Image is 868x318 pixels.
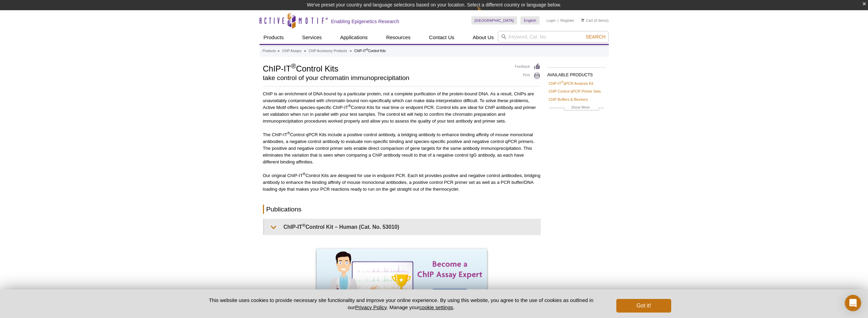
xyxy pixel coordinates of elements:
a: Print [515,72,541,80]
a: Show More [549,104,604,112]
img: Your Cart [581,18,584,22]
sup: ® [348,104,351,108]
a: [GEOGRAPHIC_DATA] [471,16,517,25]
a: Cart [581,18,593,23]
summary: ChIP-IT®Control Kit – Human (Cat. No. 53010) [264,219,540,235]
p: The ChIP-IT Control qPCR Kits include a positive control antibody, a bridging antibody to enhance... [263,131,541,165]
sup: ® [366,48,368,51]
li: » [304,49,306,53]
h2: AVAILABLE PRODUCTS [547,67,605,79]
sup: ® [291,62,296,70]
li: ChIP-IT Control Kits [354,49,386,53]
a: About Us [469,31,498,44]
a: Privacy Policy [355,304,386,310]
a: ChIP Assays [282,48,301,54]
button: Got it! [616,299,671,313]
button: cookie settings [419,304,453,310]
a: Products [260,31,288,44]
sup: ® [287,131,290,135]
img: Become a ChIP Assay Expert [317,249,487,314]
a: Feedback [515,63,541,70]
h1: ChIP-IT Control Kits [263,63,508,73]
a: English [520,16,540,25]
p: Our original ChIP-IT Control Kits are designed for use in endpoint PCR. Each kit provides positiv... [263,172,541,193]
sup: ® [302,223,306,228]
a: Login [546,18,556,23]
li: » [350,49,352,53]
a: ChIP-IT®qPCR Analysis Kit [549,80,593,86]
a: Resources [382,31,415,44]
a: Contact Us [425,31,458,44]
h2: Publications [263,205,541,214]
a: Products [263,48,276,54]
sup: ® [561,80,564,84]
p: ChIP is an enrichment of DNA bound by a particular protein, not a complete purification of the pr... [263,91,541,125]
div: Open Intercom Messenger [845,295,861,311]
button: Search [584,34,607,40]
a: ChIP Accessory Products [309,48,347,54]
sup: ® [303,172,306,176]
li: | [558,16,559,25]
h2: take control of your chromatin immunoprecipitation [263,75,508,81]
span: Search [586,34,605,39]
input: Keyword, Cat. No. [498,31,609,43]
a: ChIP Control qPCR Primer Sets [549,88,601,94]
a: Services [298,31,326,44]
h2: Enabling Epigenetics Research [331,18,399,25]
a: Register [560,18,574,23]
p: This website uses cookies to provide necessary site functionality and improve your online experie... [197,297,605,311]
li: » [278,49,280,53]
img: Change Here [477,5,495,21]
a: ChIP Buffers & Blockers [549,96,588,102]
a: Applications [336,31,372,44]
li: (0 items) [581,16,609,25]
